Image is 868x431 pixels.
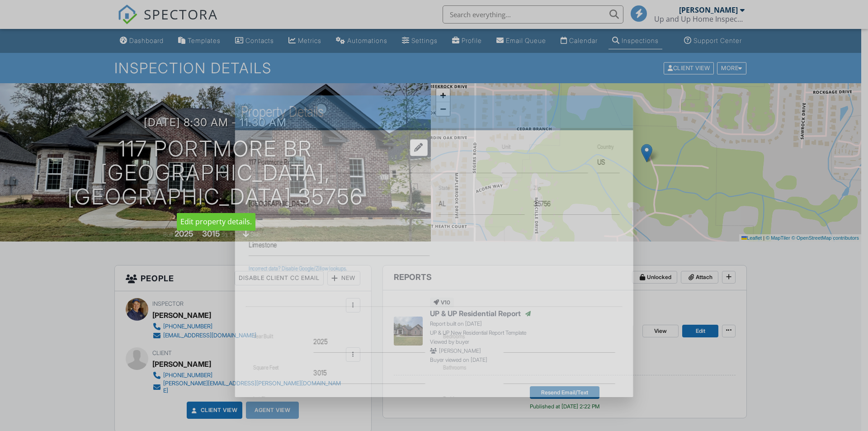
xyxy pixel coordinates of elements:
h2: Property Details [241,103,627,121]
label: State [439,185,450,191]
label: Bathrooms [443,364,466,370]
label: Year Built [253,332,273,339]
label: Zip [533,185,540,191]
label: Square Feet [253,364,279,370]
label: Country [597,143,614,150]
label: Lot Size [253,395,270,402]
label: Unit [502,143,510,150]
label: Bedrooms [443,332,465,339]
label: County [249,226,264,233]
label: City [249,185,257,191]
div: Incorrect data? Disable Google/Zillow lookups. [249,265,620,272]
label: Address [249,143,266,150]
label: Parking [443,395,459,402]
